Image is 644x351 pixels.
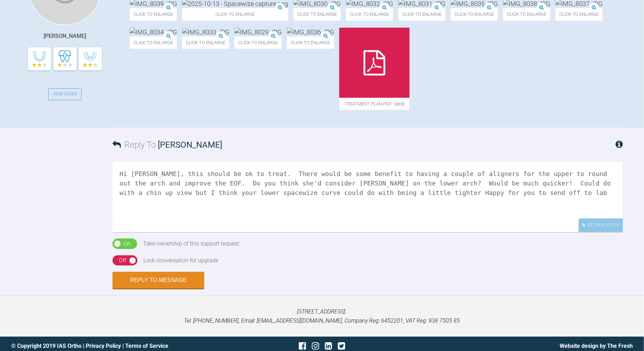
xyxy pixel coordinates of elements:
img: IMG_8029.JPG [234,28,282,36]
span: Click to enlarge [182,36,229,49]
span: Click to enlarge [287,36,334,49]
span: Click to enlarge [451,8,498,20]
a: Terms of Service [125,343,168,349]
span: Click to enlarge [346,8,393,20]
div: Take ownership of this support request [143,239,239,248]
p: [STREET_ADDRESS]. Tel: [PHONE_NUMBER], Email: [EMAIL_ADDRESS][DOMAIN_NAME], Company Reg: 6452201,... [11,307,633,325]
span: Click to enlarge [234,36,282,49]
span: Treatment plan.pdf - 38KB [339,98,410,110]
div: Off [119,256,126,265]
img: IMG_8036.JPG [287,28,334,36]
div: Lock conversation for upgrade [144,256,219,265]
div: On [124,239,131,248]
textarea: Hi [PERSON_NAME], this should be ok to treat. There would be some benefit to having a couple of a... [112,162,623,232]
div: Attach Files [579,218,623,232]
a: Website design by The Fresh [560,343,633,349]
button: Reply to Message [112,272,204,289]
div: [PERSON_NAME] [44,32,86,41]
span: Click to enlarge [130,36,177,49]
a: Privacy Policy [86,343,121,349]
a: View Cases [48,88,82,100]
span: Click to enlarge [182,8,288,20]
span: [PERSON_NAME] [158,140,222,150]
span: Click to enlarge [130,8,177,20]
span: Click to enlarge [503,8,550,20]
h3: Reply To [112,138,222,151]
div: © Copyright 2019 IAS Ortho | | [11,342,218,351]
span: Click to enlarge [398,8,445,20]
span: Click to enlarge [294,8,341,20]
img: IMG_8034.JPG [130,28,177,36]
img: IMG_8033.JPG [182,28,229,36]
span: Click to enlarge [555,8,603,20]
